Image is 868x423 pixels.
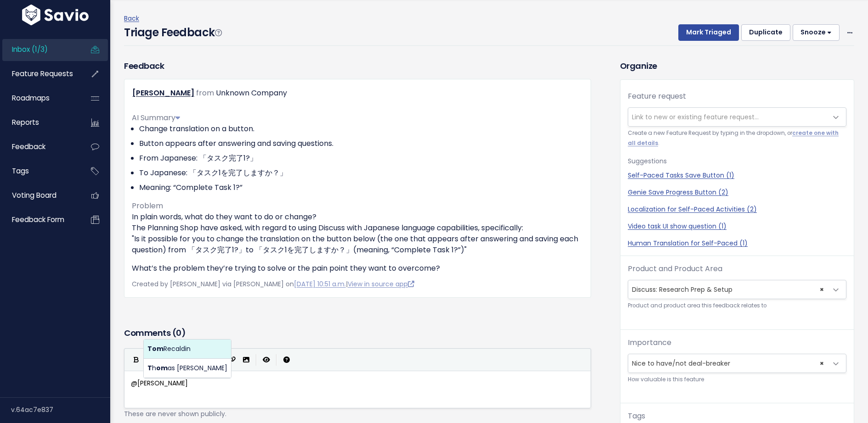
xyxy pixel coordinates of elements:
button: Create Link [225,353,239,367]
a: Localization for Self-Paced Activities (2) [628,205,846,214]
a: Roadmaps [2,88,76,109]
a: Self-Paced Tasks Save Button (1) [628,171,846,180]
small: Product and product area this feedback relates to [628,301,846,311]
a: Genie Save Progress Button (2) [628,188,846,197]
a: Feedback [2,136,76,157]
a: Reports [2,112,76,133]
a: Inbox (1/3) [2,39,76,60]
span: o [156,363,161,373]
label: Importance [628,337,671,348]
label: Product and Product Area [628,263,722,274]
i: | [256,354,257,366]
span: Voting Board [12,190,56,200]
span: T [147,344,152,353]
span: Roadmaps [12,93,50,103]
span: These are never shown publicly. [124,409,226,418]
span: o [152,344,157,353]
span: Feedback form [12,215,64,224]
button: Duplicate [741,24,790,41]
a: Tags [2,161,76,182]
span: Nice to have/not deal-breaker [628,354,846,373]
span: Feature Requests [12,69,73,78]
button: Mark Triaged [678,24,739,41]
small: Create a new Feature Request by typing in the dropdown, or . [628,128,846,148]
a: Video task UI show question (1) [628,222,846,231]
span: × [820,354,824,373]
span: × [820,280,824,299]
li: To Japanese: 「タスク1を完了しますか？」 [139,167,583,178]
a: View in source app [348,279,414,289]
i: | [276,354,277,366]
span: 0 [176,327,181,339]
h3: Comments ( ) [124,327,591,340]
h4: Triage Feedback [124,24,221,41]
span: m [157,344,163,353]
span: Nice to have/not deal-breaker [628,354,828,373]
button: Markdown Guide [280,353,293,367]
span: Feedback [12,142,45,151]
span: Reports [12,117,39,127]
a: Voting Board [2,185,76,206]
a: [PERSON_NAME] [132,88,194,98]
span: Created by [PERSON_NAME] via [PERSON_NAME] on | [132,279,414,289]
span: Link to new or existing feature request... [632,112,759,122]
label: Feature request [628,91,686,102]
a: Feedback form [2,209,76,230]
p: What’s the problem they’re trying to solve or the pain point they want to overcome? [132,263,583,274]
span: Tags [12,166,29,176]
button: Bold [129,353,143,367]
a: Back [124,14,139,23]
h3: Organize [620,60,854,72]
span: T [147,363,152,373]
div: v.64ac7e837 [11,398,110,422]
a: [DATE] 10:51 a.m. [294,279,346,289]
a: Feature Requests [2,63,76,84]
span: Problem [132,200,163,211]
a: create one with all details [628,129,839,146]
li: Recaldin [144,340,231,359]
span: m [161,363,168,373]
li: h as [PERSON_NAME] [144,359,231,378]
div: Unknown Company [216,87,287,100]
li: Meaning: “Complete Task 1?” [139,182,583,193]
a: Human Translation for Self-Paced (1) [628,239,846,248]
p: In plain words, what do they want to do or change? The Planning Shop have asked, with regard to u... [132,211,583,256]
h3: Feedback [124,60,164,72]
p: Suggestions [628,156,846,167]
span: from [196,88,214,98]
label: Tags [628,411,645,422]
small: How valuable is this feature [628,375,846,384]
li: Change translation on a button. [139,123,583,134]
button: Toggle Preview [259,353,273,367]
button: Import an image [239,353,253,367]
li: From Japanese: 「タスク完了1?」 [139,153,583,164]
span: Discuss: Research Prep & Setup [628,280,828,299]
span: AI Summary [132,112,180,123]
span: Inbox (1/3) [12,45,48,54]
img: logo-white.9d6f32f41409.svg [20,5,91,25]
button: Snooze [793,24,840,41]
span: @[PERSON_NAME] [131,378,188,388]
span: Discuss: Research Prep & Setup [628,280,846,299]
li: Button appears after answering and saving questions. [139,138,583,149]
